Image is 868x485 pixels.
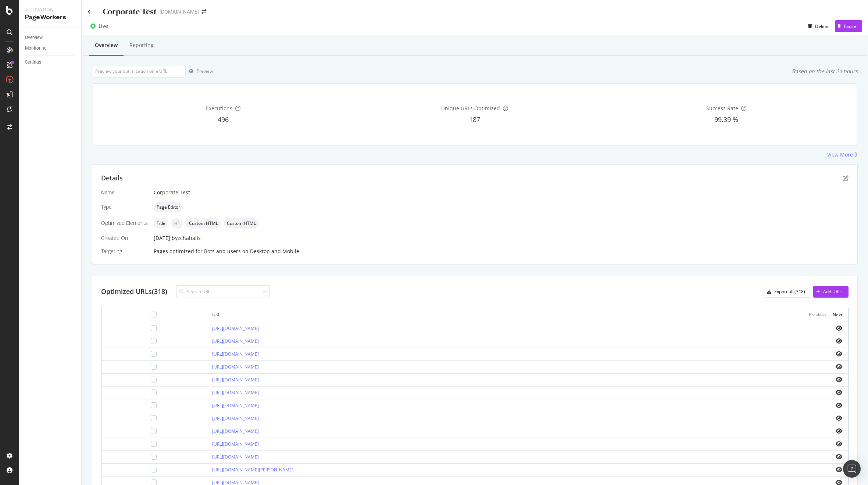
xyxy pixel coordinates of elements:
[92,65,186,78] input: Preview your optimization on a URL
[99,22,108,30] div: Live
[95,42,118,49] div: Overview
[25,34,76,42] a: Overview
[836,377,842,382] i: eye
[202,9,206,14] div: arrow-right-arrow-left
[154,248,849,255] div: Pages optimized for on
[157,205,180,209] span: Page Editor
[836,467,842,473] i: eye
[174,221,180,226] span: H1
[129,42,154,49] div: Reporting
[157,221,165,226] span: Title
[469,115,480,124] span: 187
[186,65,213,77] button: Preview
[160,8,199,15] div: [DOMAIN_NAME]
[844,23,856,29] div: Pause
[25,34,43,42] div: Overview
[809,312,826,318] div: Previous
[843,175,849,181] div: pen-to-square
[827,151,858,158] a: View More
[441,105,500,112] span: Unique URLs Optimized
[836,402,842,408] i: eye
[212,364,259,370] a: [URL][DOMAIN_NAME]
[206,105,232,112] span: Executions
[101,234,148,242] div: Created On
[25,13,75,22] div: PageWorkers
[176,285,270,298] input: Search URL
[212,338,259,344] a: [URL][DOMAIN_NAME]
[836,364,842,370] i: eye
[835,20,862,32] button: Pause
[815,23,829,29] div: Delete
[843,460,861,478] div: Open Intercom Messenger
[833,310,842,319] button: Next
[212,467,293,473] a: [URL][DOMAIN_NAME][PERSON_NAME]
[25,6,75,13] div: Activation
[212,311,220,318] div: URL
[212,377,259,383] a: [URL][DOMAIN_NAME]
[154,189,849,196] div: Corporate Test
[101,219,148,227] div: Optimized Elements
[836,325,842,331] i: eye
[805,20,829,32] button: Delete
[774,288,805,295] div: Export all (318)
[212,428,259,434] a: [URL][DOMAIN_NAME]
[197,68,213,74] div: Preview
[836,415,842,421] i: eye
[154,202,183,212] div: neutral label
[25,58,76,66] a: Settings
[171,218,183,229] div: neutral label
[224,218,259,229] div: neutral label
[87,9,91,14] a: Click to go back
[706,105,738,112] span: Success Rate
[250,248,299,255] div: Desktop and Mobile
[172,234,201,242] div: by zchahalis
[823,288,843,295] div: Add URLs
[218,115,229,124] span: 496
[101,287,167,297] div: Optimized URLs (318)
[154,218,168,229] div: neutral label
[101,248,148,255] div: Targeting
[212,351,259,357] a: [URL][DOMAIN_NAME]
[25,44,47,52] div: Monitoring
[212,454,259,460] a: [URL][DOMAIN_NAME]
[101,173,123,183] div: Details
[212,389,259,396] a: [URL][DOMAIN_NAME]
[186,218,221,229] div: neutral label
[836,338,842,344] i: eye
[212,415,259,421] a: [URL][DOMAIN_NAME]
[836,351,842,357] i: eye
[836,441,842,447] i: eye
[227,221,256,226] span: Custom HTML
[189,221,218,226] span: Custom HTML
[792,68,858,75] div: Based on the last 24 hours
[154,234,849,242] div: [DATE]
[25,44,76,52] a: Monitoring
[204,248,241,255] div: Bots and users
[764,286,811,298] button: Export all (318)
[212,402,259,409] a: [URL][DOMAIN_NAME]
[836,428,842,434] i: eye
[212,441,259,447] a: [URL][DOMAIN_NAME]
[827,151,853,158] div: View More
[836,454,842,460] i: eye
[101,203,148,211] div: Type
[25,58,41,66] div: Settings
[809,310,826,319] button: Previous
[833,312,842,318] div: Next
[836,389,842,395] i: eye
[212,325,259,331] a: [URL][DOMAIN_NAME]
[813,286,849,298] button: Add URLs
[101,189,148,196] div: Name
[103,6,157,17] div: Corporate Test
[714,115,738,124] span: 99.39 %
